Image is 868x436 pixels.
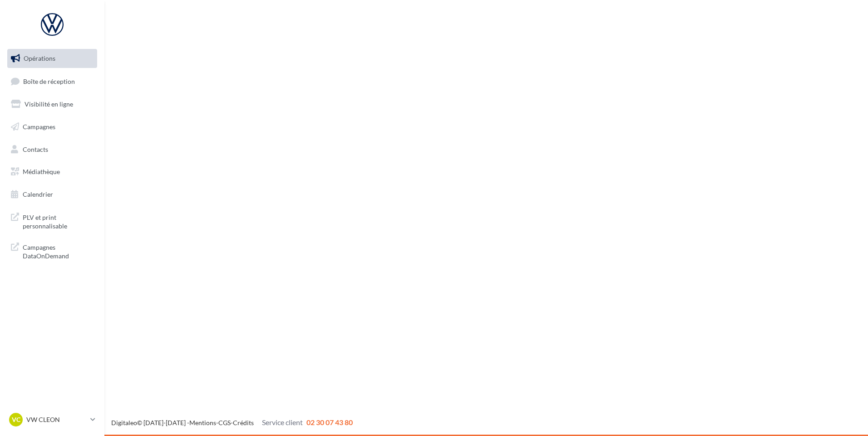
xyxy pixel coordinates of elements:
a: Mentions [189,419,216,426]
a: Calendrier [5,185,99,204]
span: Opérations [24,54,55,62]
span: Visibilité en ligne [25,100,73,108]
span: Calendrier [23,190,53,198]
a: Boîte de réception [5,72,99,91]
span: Contacts [23,145,48,153]
a: Campagnes [5,117,99,136]
span: VC [12,415,20,424]
a: Digitaleo [111,419,137,426]
a: Campagnes DataOnDemand [5,237,99,264]
a: Crédits [233,419,254,426]
a: Opérations [5,49,99,68]
a: Médiathèque [5,162,99,181]
a: CGS [218,419,231,426]
span: PLV et print personnalisable [23,211,94,231]
span: 02 30 07 43 80 [306,418,353,426]
span: Boîte de réception [23,77,75,85]
p: VW CLEON [26,415,87,424]
a: Contacts [5,140,99,159]
a: Visibilité en ligne [5,95,99,114]
span: Campagnes DataOnDemand [23,241,94,261]
span: Médiathèque [23,168,60,175]
a: VC VW CLEON [7,411,97,428]
span: © [DATE]-[DATE] - - - [111,419,353,426]
span: Campagnes [23,123,55,131]
a: PLV et print personnalisable [5,208,99,234]
span: Service client [262,418,303,426]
